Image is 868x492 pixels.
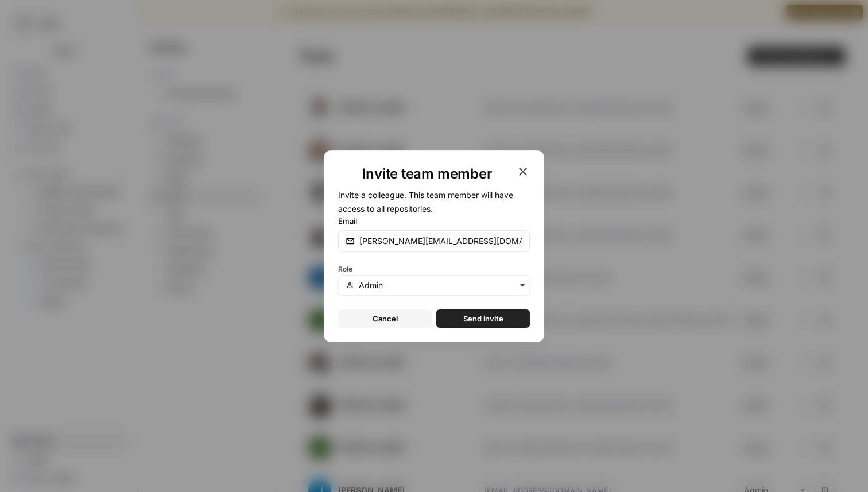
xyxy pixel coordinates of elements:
span: Cancel [373,313,398,324]
button: Cancel [338,309,432,328]
label: Email [338,215,530,227]
button: Send invite [436,309,530,328]
span: Role [338,265,352,273]
input: Admin [359,280,522,291]
span: Send invite [463,313,503,324]
input: email@company.com [359,235,522,247]
h1: Invite team member [338,165,516,183]
span: Invite a colleague. This team member will have access to all repositories. [338,190,513,214]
